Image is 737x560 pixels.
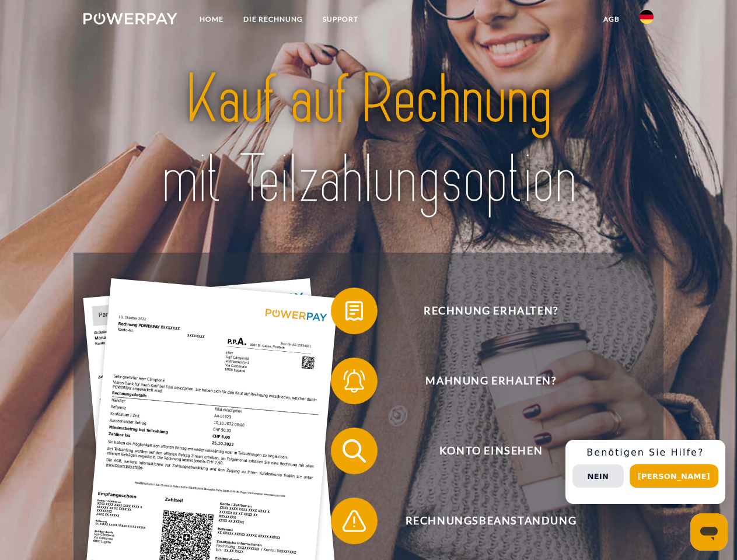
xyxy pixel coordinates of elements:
img: qb_bell.svg [340,366,369,395]
a: SUPPORT [313,9,368,30]
span: Rechnung erhalten? [348,288,634,334]
iframe: Schaltfläche zum Öffnen des Messaging-Fensters [690,513,728,551]
img: qb_bill.svg [340,296,369,325]
h3: Benötigen Sie Hilfe? [572,447,718,459]
img: title-powerpay_de.svg [111,56,626,223]
div: Schnellhilfe [565,440,725,504]
span: Mahnung erhalten? [348,358,634,404]
img: qb_warning.svg [340,506,369,535]
button: Rechnungsbeanstandung [331,498,634,544]
button: Nein [572,464,624,488]
img: logo-powerpay-white.svg [83,13,177,24]
a: agb [593,9,630,30]
img: de [640,10,654,24]
button: [PERSON_NAME] [630,464,718,488]
a: DIE RECHNUNG [233,9,313,30]
button: Mahnung erhalten? [331,358,634,404]
span: Konto einsehen [348,428,634,474]
a: Home [190,9,233,30]
img: qb_search.svg [340,436,369,466]
span: Rechnungsbeanstandung [348,498,634,544]
button: Rechnung erhalten? [331,288,634,334]
button: Konto einsehen [331,428,634,474]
